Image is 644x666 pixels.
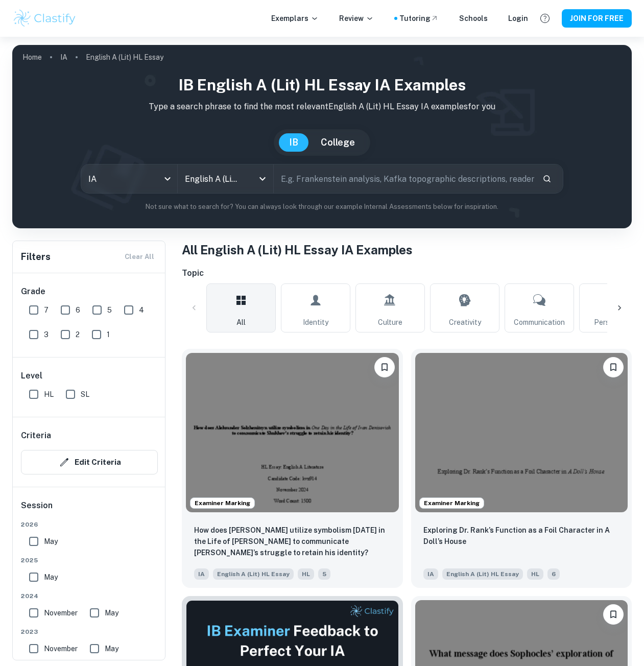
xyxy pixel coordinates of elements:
[182,267,632,279] h6: Topic
[105,607,118,619] span: May
[318,568,330,580] span: 5
[594,317,634,328] span: Perspective
[76,304,80,316] span: 6
[86,52,163,63] p: English A (Lit) HL Essay
[527,568,543,580] span: HL
[423,568,438,580] span: IA
[21,556,158,565] span: 2025
[21,430,51,442] h6: Criteria
[255,172,270,186] button: Open
[514,317,565,328] span: Communication
[194,525,391,558] p: How does Aleksander Solzhenitsyn utilize symbolism in One Day in the Life of Ivan Denisovich to c...
[21,450,158,474] button: Edit Criteria
[12,45,632,228] img: profile cover
[538,170,556,187] button: Search
[547,568,560,580] span: 6
[22,50,42,64] a: Home
[60,50,67,64] a: IA
[21,370,158,382] h6: Level
[423,525,620,547] p: Exploring Dr. Rank’s Function as a Foil Character in A Doll’s House
[44,536,58,547] span: May
[442,568,523,580] span: English A (Lit) HL Essay
[415,353,628,512] img: English A (Lit) HL Essay IA example thumbnail: Exploring Dr. Rank’s Function as a Foil
[21,250,51,264] h6: Filters
[399,13,439,24] a: Tutoring
[420,498,484,508] span: Examiner Marking
[182,349,403,588] a: Examiner MarkingPlease log in to bookmark exemplarsHow does Aleksander Solzhenitsyn utilize symbo...
[186,353,399,512] img: English A (Lit) HL Essay IA example thumbnail: How does Aleksander Solzhenitsyn utilize
[339,13,374,24] p: Review
[194,568,209,580] span: IA
[21,500,158,520] h6: Session
[105,643,118,654] span: May
[459,13,488,24] a: Schools
[12,8,77,29] img: Clastify logo
[107,329,110,340] span: 1
[44,389,54,400] span: HL
[603,604,624,625] button: Please log in to bookmark exemplars
[378,317,402,328] span: Culture
[182,241,632,259] h1: All English A (Lit) HL Essay IA Examples
[44,607,78,619] span: November
[279,133,308,152] button: IB
[44,304,49,316] span: 7
[44,572,58,583] span: May
[81,389,89,400] span: SL
[508,13,528,24] a: Login
[107,304,112,316] span: 5
[139,304,144,316] span: 4
[44,329,49,340] span: 3
[21,627,158,636] span: 2023
[274,164,534,193] input: E.g. Frankenstein analysis, Kafka topographic descriptions, reader's perception...
[449,317,481,328] span: Creativity
[603,357,624,377] button: Please log in to bookmark exemplars
[20,101,624,113] p: Type a search phrase to find the most relevant English A (Lit) HL Essay IA examples for you
[311,133,365,152] button: College
[44,643,78,654] span: November
[21,520,158,529] span: 2026
[213,568,294,580] span: English A (Lit) HL Essay
[411,349,632,588] a: Examiner MarkingPlease log in to bookmark exemplarsExploring Dr. Rank’s Function as a Foil Charac...
[271,13,319,24] p: Exemplars
[236,317,246,328] span: All
[303,317,328,328] span: Identity
[76,329,80,340] span: 2
[21,286,158,298] h6: Grade
[190,498,254,508] span: Examiner Marking
[298,568,314,580] span: HL
[374,357,395,377] button: Please log in to bookmark exemplars
[21,591,158,601] span: 2024
[536,10,554,27] button: Help and Feedback
[81,164,177,193] div: IA
[562,9,632,28] button: JOIN FOR FREE
[20,74,624,97] h1: IB English A (Lit) HL Essay IA examples
[20,202,624,212] p: Not sure what to search for? You can always look through our example Internal Assessments below f...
